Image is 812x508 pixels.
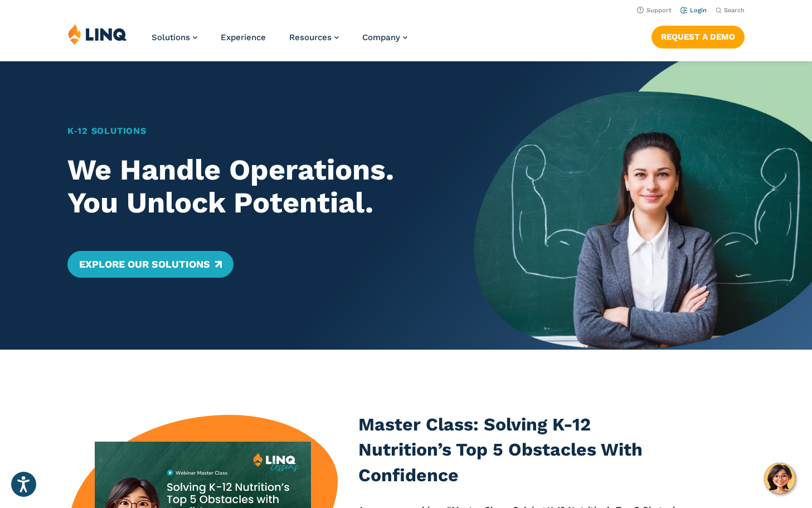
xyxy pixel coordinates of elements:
[152,32,190,42] span: Solutions
[362,32,407,42] a: Company
[651,26,745,48] a: Request a Demo
[474,61,812,350] img: Home Banner
[68,23,127,45] img: LINQ | K‑12 Software
[289,32,332,42] span: Resources
[152,32,197,42] a: Solutions
[152,23,407,60] nav: Primary Navigation
[651,23,745,48] nav: Button Navigation
[67,153,440,220] h2: We Handle Operations. You Unlock Potential.
[289,32,339,42] a: Resources
[680,7,707,14] a: Login
[358,412,687,488] h3: Master Class: Solving K-12 Nutrition’s Top 5 Obstacles With Confidence
[637,7,672,14] a: Support
[67,124,440,138] h1: K‑12 Solutions
[716,6,745,14] button: Open Search Bar
[764,463,795,494] button: Hello, have a question? Let’s chat.
[67,251,233,278] a: Explore Our Solutions
[221,32,266,42] a: Experience
[362,32,400,42] span: Company
[724,7,745,14] span: Search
